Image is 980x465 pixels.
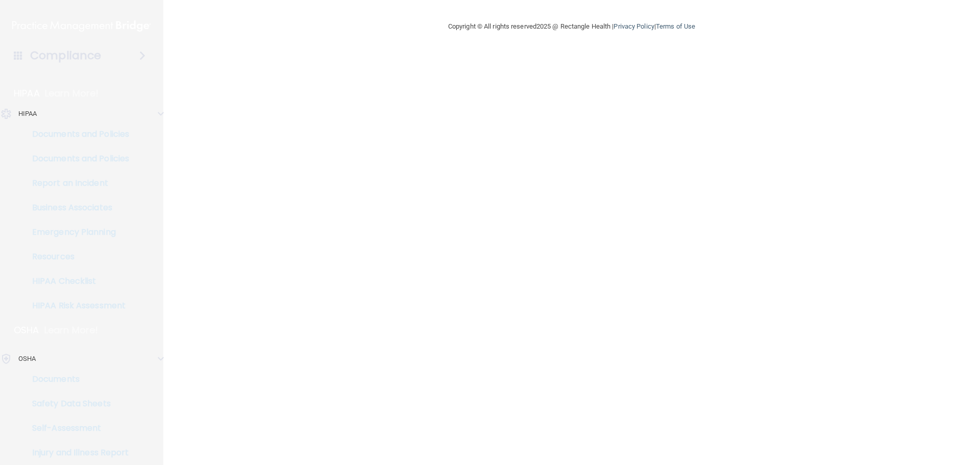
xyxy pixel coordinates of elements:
p: HIPAA Risk Assessment [7,301,146,311]
p: Self-Assessment [7,423,146,433]
p: Documents [7,374,146,384]
p: Report an Incident [7,178,146,188]
p: Business Associates [7,203,146,213]
p: Emergency Planning [7,227,146,237]
div: Copyright © All rights reserved 2025 @ Rectangle Health | | [385,10,758,43]
p: Injury and Illness Report [7,448,146,458]
p: Documents and Policies [7,154,146,164]
p: Resources [7,252,146,262]
p: Learn More! [45,87,99,100]
p: Safety Data Sheets [7,399,146,409]
a: Terms of Use [656,22,695,30]
a: Privacy Policy [614,22,654,30]
p: OSHA [14,324,39,336]
img: PMB logo [12,16,151,36]
p: HIPAA [14,87,40,100]
p: Learn More! [44,324,99,336]
p: Documents and Policies [7,129,146,139]
h4: Compliance [30,48,101,63]
p: HIPAA Checklist [7,276,146,286]
p: OSHA [18,353,36,365]
p: HIPAA [18,108,37,120]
